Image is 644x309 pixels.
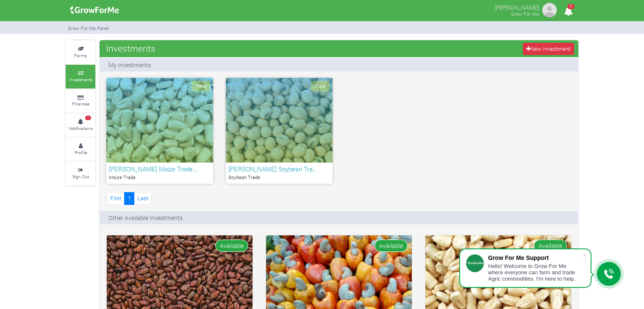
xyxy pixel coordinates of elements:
small: Investments [69,77,92,83]
a: 1 [560,8,577,16]
a: 1 [124,192,134,204]
small: Finances [72,101,89,107]
span: Available [375,240,408,252]
a: Paid [PERSON_NAME] Maize Trade… Maize Trade [106,78,213,184]
a: 1 Notifications [66,113,95,137]
small: Profile [75,149,87,155]
p: My Investments [108,61,151,69]
span: Paid [311,81,330,91]
p: Soybean Trade [228,174,330,181]
img: growforme image [541,2,558,19]
i: Notifications [560,2,577,21]
a: Profile [66,138,95,161]
small: Notifications [69,125,93,131]
small: Sign Out [72,174,89,179]
a: Investments [66,65,95,88]
nav: Page Navigation [106,192,152,204]
h6: [PERSON_NAME] Maize Trade… [109,165,211,173]
p: [PERSON_NAME] [494,2,539,12]
span: Paid [192,81,210,91]
h6: [PERSON_NAME] Soybean Tra… [228,165,330,173]
div: Hello! Welcome to Grow For Me where everyone can farm and trade Agric commodities. I'm here to help. [488,263,582,282]
a: First [106,192,125,204]
a: Finances [66,89,95,113]
small: Grow For Me [511,11,539,17]
a: Paid [PERSON_NAME] Soybean Tra… Soybean Trade [226,78,333,184]
a: New Investment [523,43,574,55]
span: 1 [85,116,91,121]
img: growforme image [67,2,122,19]
span: Investments [104,40,158,57]
p: Maize Trade [109,174,211,181]
span: Available [534,240,567,252]
span: 1 [567,4,575,9]
a: Sign Out [66,162,95,185]
div: Grow For Me Support [488,254,582,261]
a: Farms [66,41,95,64]
span: Available [215,240,248,252]
p: Other Available Investments [108,213,183,222]
small: Grow For Me Panel [68,25,109,31]
small: Farms [74,52,87,58]
a: Last [134,192,152,204]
